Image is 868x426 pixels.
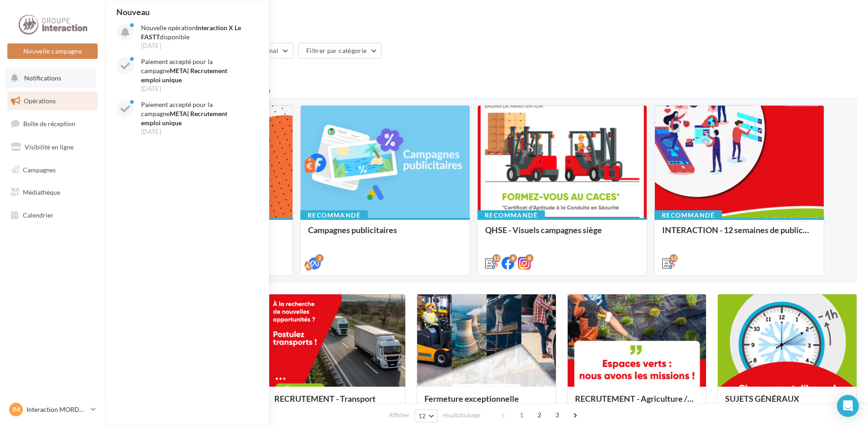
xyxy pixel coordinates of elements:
span: 2 [532,408,547,422]
a: IM Interaction MORDELLES [7,401,98,418]
div: Fermeture exceptionnelle [424,394,549,412]
span: Notifications [24,74,61,82]
a: Boîte de réception [5,114,99,133]
div: RECRUTEMENT - Transport [274,394,398,412]
span: 12 [418,412,426,420]
div: INTERACTION - 12 semaines de publication [662,225,816,244]
div: Recommandé [477,210,545,220]
div: QHSE - Visuels campagnes siège [485,225,639,244]
button: Notifications [5,69,96,88]
div: RECRUTEMENT - Agriculture / Espaces verts [575,394,699,412]
div: Recommandé [654,210,722,220]
button: Filtrer par catégorie [298,43,382,59]
button: 12 [414,410,438,422]
a: Campagnes [5,160,99,180]
span: Opérations [24,97,56,105]
div: 12 [669,254,678,262]
div: 12 [492,254,501,262]
div: Open Intercom Messenger [837,395,859,417]
div: 8 [525,254,533,262]
div: Recommandé [300,210,368,220]
div: Opérations marketing [116,15,857,28]
span: Afficher [389,411,409,420]
span: Visibilité en ligne [25,143,73,151]
div: SUJETS GÉNÉRAUX [725,394,849,412]
span: 3 [550,408,565,422]
div: Campagnes publicitaires [308,225,462,244]
span: Campagnes [23,165,56,173]
a: Visibilité en ligne [5,138,99,157]
button: Nouvelle campagne [7,43,98,59]
a: Médiathèque [5,183,99,202]
div: 8 [509,254,517,262]
div: 2 [315,254,324,262]
span: IM [12,405,20,414]
span: Médiathèque [23,188,60,196]
span: Calendrier [23,211,53,219]
span: résultats/page [443,411,481,420]
a: Opérations [5,91,99,111]
a: Calendrier [5,206,99,225]
span: 1 [514,408,529,422]
p: Interaction MORDELLES [26,405,87,414]
div: 4 opérations recommandées par votre enseigne [116,87,857,94]
span: Boîte de réception [23,120,75,128]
